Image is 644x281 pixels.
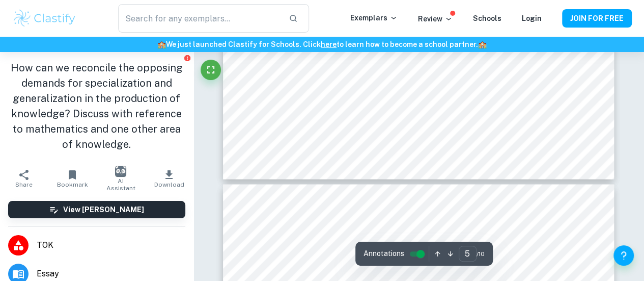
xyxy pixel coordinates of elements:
span: AI Assistant [103,177,139,192]
h6: We just launched Clastify for Schools. Click to learn how to become a school partner. [2,39,642,50]
span: Essay [37,268,185,280]
span: 🏫 [478,40,487,48]
p: Review [418,13,453,24]
img: AI Assistant [115,166,126,177]
a: Login [522,14,542,22]
span: TOK [37,239,185,251]
button: Help and Feedback [613,245,634,266]
span: Bookmark [57,181,88,188]
span: Share [15,181,33,188]
span: 🏫 [157,40,166,48]
button: JOIN FOR FREE [562,9,632,28]
button: AI Assistant [97,164,145,193]
h6: View [PERSON_NAME] [63,204,144,215]
button: View [PERSON_NAME] [8,201,185,218]
h1: How can we reconcile the opposing demands for specialization and generalization in the production... [8,60,185,152]
button: Fullscreen [201,60,221,80]
button: Report issue [184,54,191,62]
input: Search for any exemplars... [118,4,281,33]
span: Download [154,181,184,188]
span: Annotations [363,248,404,259]
a: here [321,40,337,48]
span: / 10 [477,249,485,259]
button: Bookmark [48,164,97,193]
a: Schools [473,14,501,22]
img: Clastify logo [12,8,77,29]
button: Download [145,164,193,193]
p: Exemplars [350,12,398,23]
